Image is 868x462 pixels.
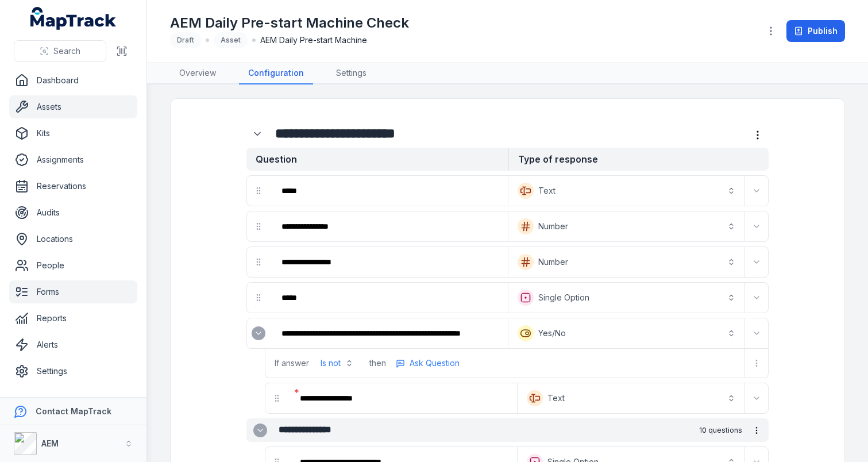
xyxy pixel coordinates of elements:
[747,354,766,372] button: more-detail
[275,357,309,369] span: If answer
[170,32,201,48] div: Draft
[252,326,265,340] button: Expand
[272,214,506,239] div: :rvi:-form-item-label
[239,63,313,84] a: Configuration
[246,148,508,171] strong: Question
[272,394,281,403] svg: drag
[260,34,367,46] span: AEM Daily Pre-start Machine
[747,421,766,440] button: more-detail
[314,353,360,374] button: Is not
[254,257,263,267] svg: drag
[272,178,506,203] div: :rvc:-form-item-label
[247,179,270,202] div: drag
[247,286,270,309] div: drag
[265,387,288,410] div: drag
[41,438,59,448] strong: AEM
[247,215,270,238] div: drag
[511,178,743,203] button: Text
[747,253,766,271] button: Expand
[9,122,137,145] a: Kits
[9,95,137,118] a: Assets
[511,285,743,310] button: Single Option
[508,148,769,171] strong: Type of response
[53,45,80,57] span: Search
[247,251,270,274] div: drag
[369,357,386,369] span: then
[170,63,225,84] a: Overview
[36,406,111,416] strong: Contact MapTrack
[9,254,137,277] a: People
[747,124,769,146] button: more-detail
[410,357,460,369] span: Ask Question
[9,333,137,356] a: Alerts
[9,201,137,224] a: Audits
[9,360,137,383] a: Settings
[246,123,268,145] button: Expand
[9,69,137,92] a: Dashboard
[246,123,271,145] div: :rv4:-form-item-label
[786,20,845,42] button: Publish
[327,63,376,84] a: Settings
[511,321,743,346] button: Yes/No
[520,386,743,411] button: Text
[254,293,263,302] svg: drag
[699,426,742,435] span: 10 questions
[391,355,465,372] button: more-detail
[747,288,766,307] button: Expand
[247,322,270,345] div: :r104:-form-item-label
[30,7,117,30] a: MapTrack
[747,217,766,236] button: Expand
[214,32,248,48] div: Asset
[272,321,506,346] div: :r105:-form-item-label
[291,386,515,411] div: :r10h:-form-item-label
[747,324,766,342] button: Expand
[9,228,137,251] a: Locations
[9,175,137,198] a: Reservations
[254,222,263,231] svg: drag
[254,186,263,195] svg: drag
[511,214,743,239] button: Number
[747,182,766,200] button: Expand
[272,285,506,310] div: :rvu:-form-item-label
[14,40,106,62] button: Search
[272,249,506,275] div: :rvo:-form-item-label
[747,389,766,407] button: Expand
[9,280,137,303] a: Forms
[170,14,409,32] h1: AEM Daily Pre-start Machine Check
[9,307,137,330] a: Reports
[9,148,137,171] a: Assignments
[511,249,743,275] button: Number
[253,423,267,437] button: Expand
